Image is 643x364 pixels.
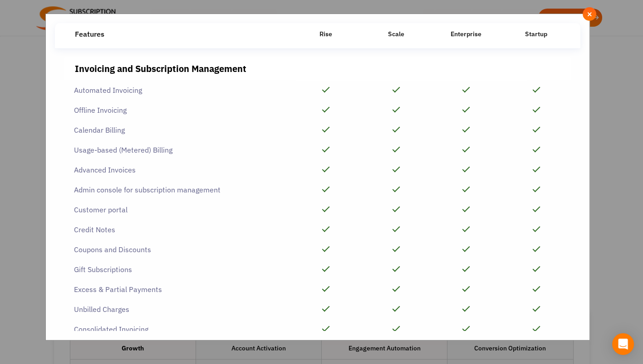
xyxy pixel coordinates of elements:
div: Consolidated Invoicing [64,319,291,339]
div: Gift Subscriptions [64,259,291,279]
div: Calendar Billing [64,120,291,140]
div: Excess & Partial Payments [64,279,291,299]
div: Usage-based (Metered) Billing [64,140,291,160]
button: Close [583,7,596,21]
div: Offline Invoicing [64,100,291,120]
div: Advanced Invoices [64,160,291,180]
div: Coupons and Discounts [64,239,291,259]
div: Admin console for subscription management [64,180,291,200]
div: Unbilled Charges [64,299,291,319]
div: Automated Invoicing [64,80,291,100]
div: Invoicing and Subscription Management [75,62,560,76]
div: Customer portal [64,200,291,220]
div: Open Intercom Messenger [612,333,634,355]
div: Credit Notes [64,220,291,239]
span: × [587,9,593,19]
